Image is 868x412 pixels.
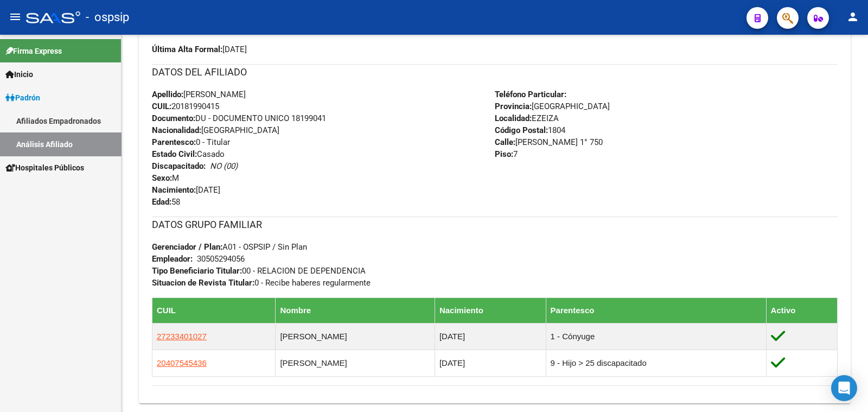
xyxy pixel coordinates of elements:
strong: Nacimiento: [152,185,196,195]
span: 20407545436 [157,358,207,367]
strong: Última Alta Formal: [152,45,222,54]
span: M [152,173,179,183]
mat-icon: menu [9,10,22,23]
span: 1804 [495,125,565,135]
span: A01 - OSPSIP / Sin Plan [152,242,307,252]
td: 1 - Cónyuge [546,323,766,350]
div: Open Intercom Messenger [831,375,857,401]
strong: Empleador: [152,254,193,264]
strong: Apellido: [152,90,183,99]
span: [DATE] [152,185,220,195]
strong: Calle: [495,137,515,147]
span: - ospsip [86,5,129,29]
td: [DATE] [435,323,546,350]
td: 9 - Hijo > 25 discapacitado [546,350,766,376]
th: Nacimiento [435,297,546,323]
th: Parentesco [546,297,766,323]
strong: Nacionalidad: [152,125,201,135]
span: Inicio [5,68,33,80]
span: 58 [152,197,180,207]
span: [GEOGRAPHIC_DATA] [152,125,279,135]
h3: DATOS DEL AFILIADO [152,65,838,80]
span: [DATE] [152,45,247,54]
span: 7 [495,149,518,159]
span: 27233401027 [157,332,207,341]
span: 00 - RELACION DE DEPENDENCIA [152,266,366,276]
span: 0 - Titular [152,137,230,147]
span: Casado [152,149,225,159]
th: CUIL [152,297,276,323]
strong: Situacion de Revista Titular: [152,278,254,288]
strong: Localidad: [495,113,532,123]
strong: Edad: [152,197,171,207]
span: [PERSON_NAME] [152,90,246,99]
strong: Estado Civil: [152,149,197,159]
th: Nombre [276,297,435,323]
strong: Gerenciador / Plan: [152,242,222,252]
span: Padrón [5,92,40,104]
td: [DATE] [435,350,546,376]
span: 0 - Recibe haberes regularmente [152,278,371,288]
span: Firma Express [5,45,62,57]
strong: Provincia: [495,102,532,111]
span: DU - DOCUMENTO UNICO 18199041 [152,113,326,123]
h3: DATOS GRUPO FAMILIAR [152,217,838,232]
strong: Tipo Beneficiario Titular: [152,266,242,276]
strong: Discapacitado: [152,161,206,171]
div: 30505294056 [197,253,245,265]
strong: Parentesco: [152,137,196,147]
span: EZEIZA [495,113,559,123]
mat-icon: person [846,10,859,23]
span: [GEOGRAPHIC_DATA] [495,102,610,111]
strong: Código Postal: [495,125,548,135]
i: NO (00) [210,161,238,171]
strong: Piso: [495,149,513,159]
span: [PERSON_NAME] 1° 750 [495,137,603,147]
span: 20181990415 [152,102,219,111]
td: [PERSON_NAME] [276,323,435,350]
th: Activo [766,297,837,323]
strong: Sexo: [152,173,172,183]
strong: Teléfono Particular: [495,90,566,99]
span: Hospitales Públicos [5,162,84,174]
strong: CUIL: [152,102,171,111]
strong: Documento: [152,113,195,123]
td: [PERSON_NAME] [276,350,435,376]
